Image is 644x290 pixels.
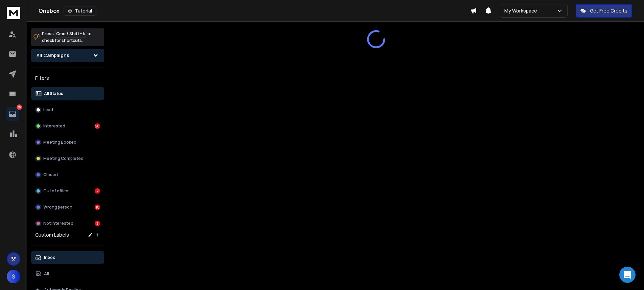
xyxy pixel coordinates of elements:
[31,152,104,165] button: Meeting Completed
[95,123,100,129] div: 20
[39,6,470,16] div: Onebox
[31,49,104,62] button: All Campaigns
[37,52,69,59] h1: All Campaigns
[43,123,65,129] p: Interested
[31,136,104,149] button: Meeting Booked
[31,119,104,133] button: Interested20
[43,221,73,226] p: Not Interested
[7,270,20,283] button: S
[31,267,104,281] button: All
[43,156,84,161] p: Meeting Completed
[43,204,72,210] p: Wrong person
[31,200,104,214] button: Wrong person10
[55,30,86,38] span: Cmd + Shift + k
[44,255,55,260] p: Inbox
[35,232,69,238] h3: Custom Labels
[95,188,100,194] div: 2
[619,267,636,283] div: Open Intercom Messenger
[17,104,22,110] p: 35
[590,7,627,14] p: Get Free Credits
[31,217,104,230] button: Not Interested3
[43,140,76,145] p: Meeting Booked
[31,103,104,117] button: Lead
[31,87,104,100] button: All Status
[31,184,104,198] button: Out of office2
[44,271,49,276] p: All
[6,107,19,121] a: 35
[31,73,104,83] h3: Filters
[95,221,100,226] div: 3
[95,204,100,210] div: 10
[64,6,96,16] button: Tutorial
[44,91,63,96] p: All Status
[31,168,104,182] button: Closed
[43,188,68,194] p: Out of office
[42,30,92,44] p: Press to check for shortcuts.
[576,4,632,18] button: Get Free Credits
[31,251,104,264] button: Inbox
[43,172,58,177] p: Closed
[504,7,540,14] p: My Workspace
[43,107,53,113] p: Lead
